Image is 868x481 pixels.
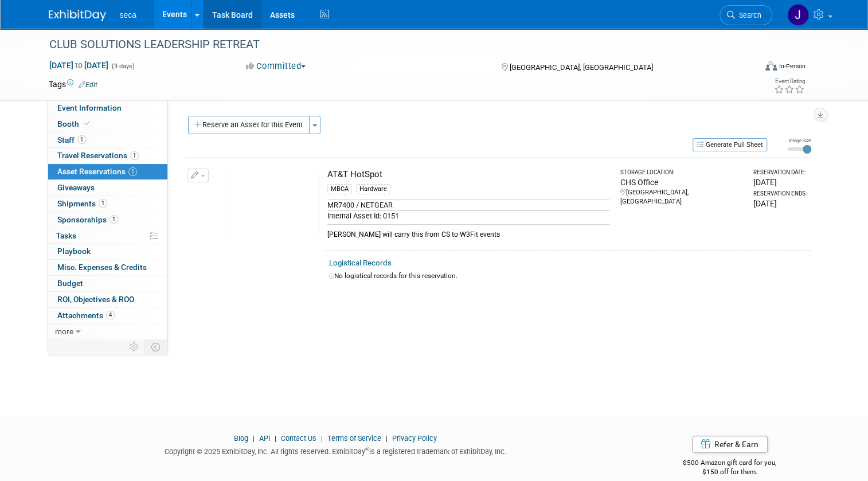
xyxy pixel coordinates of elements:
[242,60,310,72] button: Committed
[48,260,167,275] a: Misc. Expenses & Credits
[48,164,167,179] a: Asset Reservations1
[225,169,320,240] img: View Images
[48,116,167,132] a: Booth
[640,467,820,477] div: $150 off for them.
[56,231,76,240] span: Tasks
[281,434,316,443] a: Contact Us
[327,200,610,210] div: MR7400 / NETGEAR
[365,446,369,452] sup: ®
[787,4,809,26] img: Jose Gregory
[383,434,390,443] span: |
[57,183,95,192] span: Giveaways
[48,308,167,323] a: Attachments4
[48,148,167,163] a: Travel Reservations1
[620,177,742,188] div: CHS Office
[84,120,90,127] i: Booth reservation complete
[79,81,97,89] a: Edit
[327,434,381,443] a: Terms of Service
[48,324,167,339] a: more
[510,63,653,72] span: [GEOGRAPHIC_DATA], [GEOGRAPHIC_DATA]
[620,169,742,177] div: Storage Location:
[57,119,92,128] span: Booth
[250,434,257,443] span: |
[45,34,741,55] div: CLUB SOLUTIONS LEADERSHIP RETREAT
[765,61,777,71] img: Format-Inperson.png
[787,137,811,144] div: Image Size
[57,103,122,112] span: Event Information
[48,212,167,228] a: Sponsorships1
[779,62,806,71] div: In-Person
[620,188,742,206] div: [GEOGRAPHIC_DATA], [GEOGRAPHIC_DATA]
[327,169,610,181] div: AT&T HotSpot
[693,138,767,151] button: Generate Pull Sheet
[48,132,167,148] a: Staff1
[753,198,806,209] div: [DATE]
[73,61,84,70] span: to
[57,279,83,288] span: Budget
[57,135,86,144] span: Staff
[77,135,86,144] span: 1
[48,196,167,212] a: Shipments1
[57,151,139,160] span: Travel Reservations
[57,215,118,224] span: Sponsorships
[272,434,279,443] span: |
[329,271,807,281] div: No logistical records for this reservation.
[329,259,392,267] a: Logistical Records
[128,167,137,176] span: 1
[692,436,768,453] a: Refer & Earn
[356,184,390,194] div: Hardware
[57,263,147,272] span: Misc. Expenses & Credits
[49,10,106,21] img: ExhibitDay
[55,327,73,336] span: more
[144,339,167,354] td: Toggle Event Tabs
[327,224,610,240] div: [PERSON_NAME] will carry this from CS to W3Fit events
[48,228,167,244] a: Tasks
[48,100,167,116] a: Event Information
[49,79,97,90] td: Tags
[48,276,167,291] a: Budget
[259,434,270,443] a: API
[130,151,139,160] span: 1
[48,180,167,195] a: Giveaways
[327,210,610,221] div: Internal Asset Id: 0151
[753,190,806,198] div: Reservation Ends:
[753,177,806,188] div: [DATE]
[49,444,623,457] div: Copyright © 2025 ExhibitDay, Inc. All rights reserved. ExhibitDay is a registered trademark of Ex...
[774,79,805,84] div: Event Rating
[753,169,806,177] div: Reservation Date:
[111,62,135,70] span: (3 days)
[735,11,761,19] span: Search
[99,199,107,208] span: 1
[392,434,437,443] a: Privacy Policy
[188,116,310,134] button: Reserve an Asset for this Event
[110,215,118,224] span: 1
[49,60,109,71] span: [DATE] [DATE]
[124,339,144,354] td: Personalize Event Tab Strip
[106,311,115,319] span: 4
[57,247,91,256] span: Playbook
[57,295,134,304] span: ROI, Objectives & ROO
[640,451,820,477] div: $500 Amazon gift card for you,
[234,434,248,443] a: Blog
[48,292,167,307] a: ROI, Objectives & ROO
[48,244,167,259] a: Playbook
[318,434,326,443] span: |
[57,167,137,176] span: Asset Reservations
[694,60,806,77] div: Event Format
[120,10,137,19] span: seca
[57,311,115,320] span: Attachments
[57,199,107,208] span: Shipments
[327,184,352,194] div: MBCA
[720,5,772,25] a: Search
